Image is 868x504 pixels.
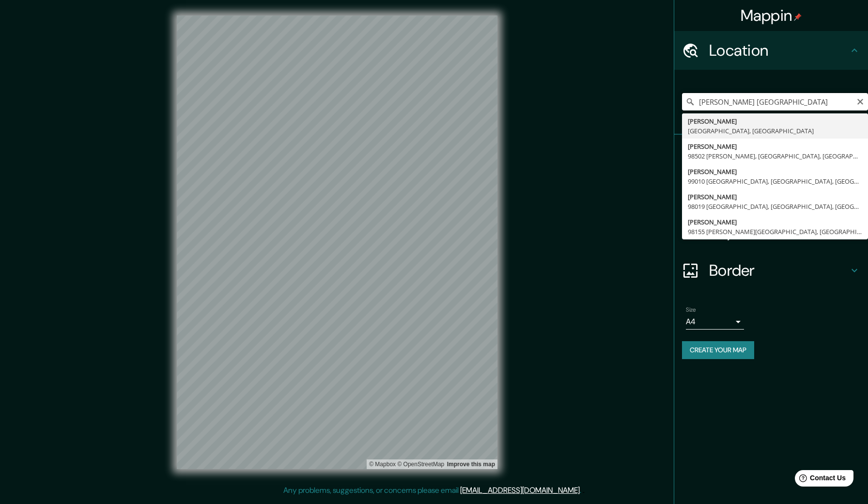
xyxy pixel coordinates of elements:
div: 98155 [PERSON_NAME][GEOGRAPHIC_DATA], [GEOGRAPHIC_DATA], [GEOGRAPHIC_DATA] [688,227,862,236]
button: Create your map [682,341,754,359]
div: 98502 [PERSON_NAME], [GEOGRAPHIC_DATA], [GEOGRAPHIC_DATA] [688,151,862,161]
div: Pins [674,135,868,173]
img: pin-icon.png [794,13,802,21]
h4: Mappin [741,6,802,25]
div: Layout [674,212,868,251]
h4: Location [709,41,849,60]
div: . [583,485,585,496]
a: Map feedback [447,461,495,468]
div: 98019 [GEOGRAPHIC_DATA], [GEOGRAPHIC_DATA], [GEOGRAPHIC_DATA] [688,202,862,211]
iframe: Help widget launcher [782,466,857,493]
div: Style [674,173,868,212]
div: A4 [686,314,744,330]
div: Border [674,251,868,290]
a: [EMAIL_ADDRESS][DOMAIN_NAME] [460,485,580,495]
label: Size [686,306,696,314]
h4: Layout [709,222,849,241]
input: Pick your city or area [682,93,868,110]
div: 99010 [GEOGRAPHIC_DATA], [GEOGRAPHIC_DATA], [GEOGRAPHIC_DATA] [688,176,862,186]
div: [PERSON_NAME] [688,116,862,126]
button: Clear [856,96,864,106]
div: [PERSON_NAME] [688,167,862,176]
h4: Border [709,261,849,280]
div: . [581,485,583,496]
div: [GEOGRAPHIC_DATA], [GEOGRAPHIC_DATA] [688,126,862,136]
p: Any problems, suggestions, or concerns please email . [283,485,581,496]
div: [PERSON_NAME] [688,192,862,202]
a: Mapbox [369,461,396,468]
canvas: Map [177,16,497,469]
div: [PERSON_NAME] [688,217,862,227]
a: OpenStreetMap [397,461,444,468]
div: Location [674,31,868,70]
div: [PERSON_NAME] [688,142,862,151]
